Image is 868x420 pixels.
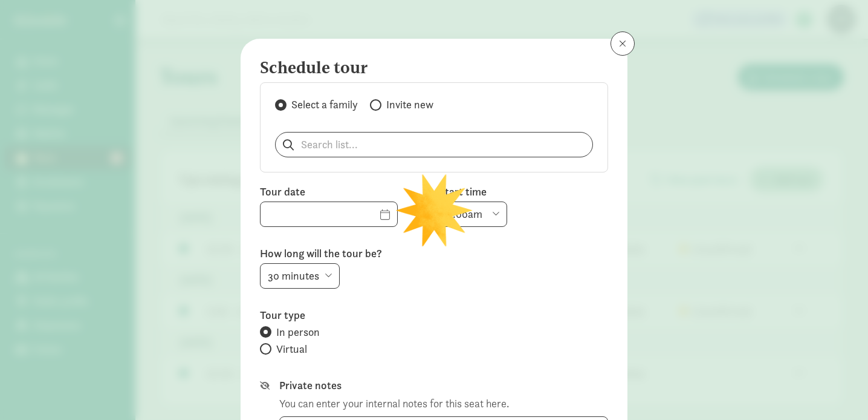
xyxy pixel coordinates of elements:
span: Virtual [276,342,307,356]
label: Start time [439,185,608,199]
label: Tour type [260,308,608,323]
input: Search list... [276,133,592,157]
h4: Schedule tour [260,58,598,77]
span: In person [276,325,320,340]
label: Tour date [260,185,429,199]
label: Private notes [279,378,608,393]
div: You can enter your internal notes for this seat here. [279,395,509,412]
span: Invite new [386,97,433,112]
iframe: Chat Widget [808,362,868,420]
span: Select a family [291,97,358,112]
label: How long will the tour be? [260,246,608,261]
